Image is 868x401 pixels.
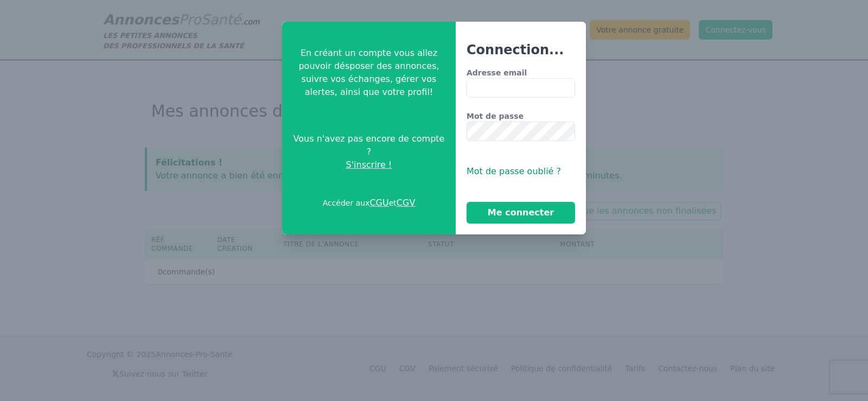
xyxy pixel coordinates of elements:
[369,198,388,208] a: CGU
[346,158,392,171] span: S'inscrire !
[467,41,575,59] h3: Connection...
[467,67,575,78] label: Adresse email
[291,47,447,99] p: En créant un compte vous allez pouvoir désposer des annonces, suivre vos échanges, gérer vos aler...
[323,196,416,209] p: Accéder aux et
[467,166,561,176] span: Mot de passe oublié ?
[397,198,416,208] a: CGV
[467,111,575,122] label: Mot de passe
[467,202,575,224] button: Me connecter
[291,132,447,158] span: Vous n'avez pas encore de compte ?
